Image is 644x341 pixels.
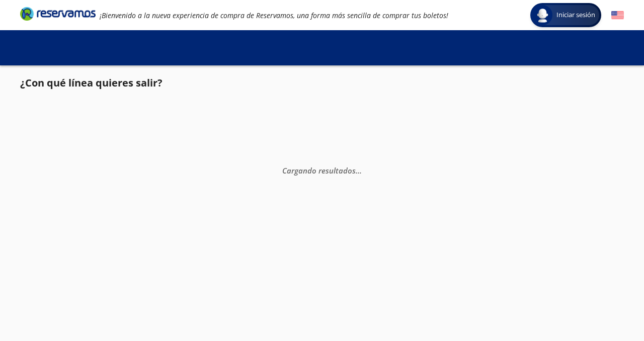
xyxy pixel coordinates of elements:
[20,6,96,24] a: Brand Logo
[282,165,362,176] em: Cargando resultados
[611,9,624,22] button: English
[360,165,362,176] span: .
[552,10,599,20] span: Iniciar sesión
[356,165,358,176] span: .
[358,165,360,176] span: .
[20,75,163,91] p: ¿Con qué línea quieres salir?
[100,11,448,20] em: ¡Bienvenido a la nueva experiencia de compra de Reservamos, una forma más sencilla de comprar tus...
[20,6,96,21] i: Brand Logo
